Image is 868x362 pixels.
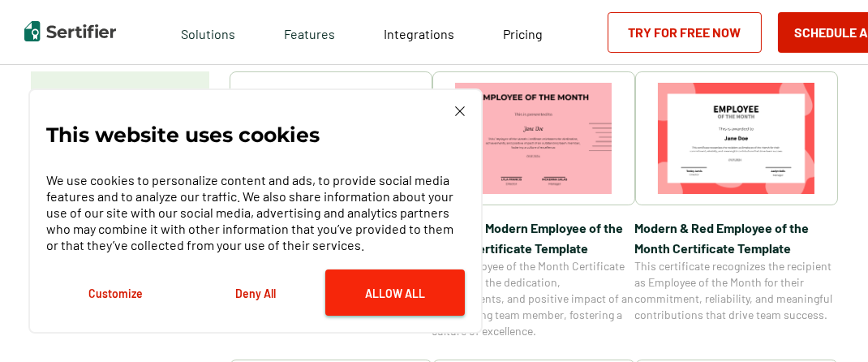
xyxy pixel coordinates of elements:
[325,269,465,316] button: Allow All
[384,22,454,42] a: Integrations
[503,22,543,42] a: Pricing
[432,218,635,258] span: Simple & Modern Employee of the Month Certificate Template
[24,21,116,41] img: Sertifier | Digital Credentialing Platform
[47,88,193,128] p: Want to create your own design?
[635,258,838,323] span: This certificate recognizes the recipient as Employee of the Month for their commitment, reliabil...
[46,269,186,316] button: Customize
[284,22,335,42] span: Features
[186,269,325,316] button: Deny All
[455,106,465,116] img: Cookie Popup Close
[608,12,762,53] a: Try for Free Now
[635,218,838,258] span: Modern & Red Employee of the Month Certificate Template
[46,127,320,143] p: This website uses cookies
[635,71,838,339] a: Modern & Red Employee of the Month Certificate TemplateModern & Red Employee of the Month Certifi...
[455,83,612,194] img: Simple & Modern Employee of the Month Certificate Template
[181,22,235,42] span: Solutions
[658,83,815,194] img: Modern & Red Employee of the Month Certificate Template
[787,284,868,362] iframe: Chat Widget
[432,71,635,339] a: Simple & Modern Employee of the Month Certificate TemplateSimple & Modern Employee of the Month C...
[432,258,635,339] span: This Employee of the Month Certificate celebrates the dedication, achievements, and positive impa...
[46,172,465,253] p: We use cookies to personalize content and ads, to provide social media features and to analyze ou...
[384,26,454,41] span: Integrations
[503,26,543,41] span: Pricing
